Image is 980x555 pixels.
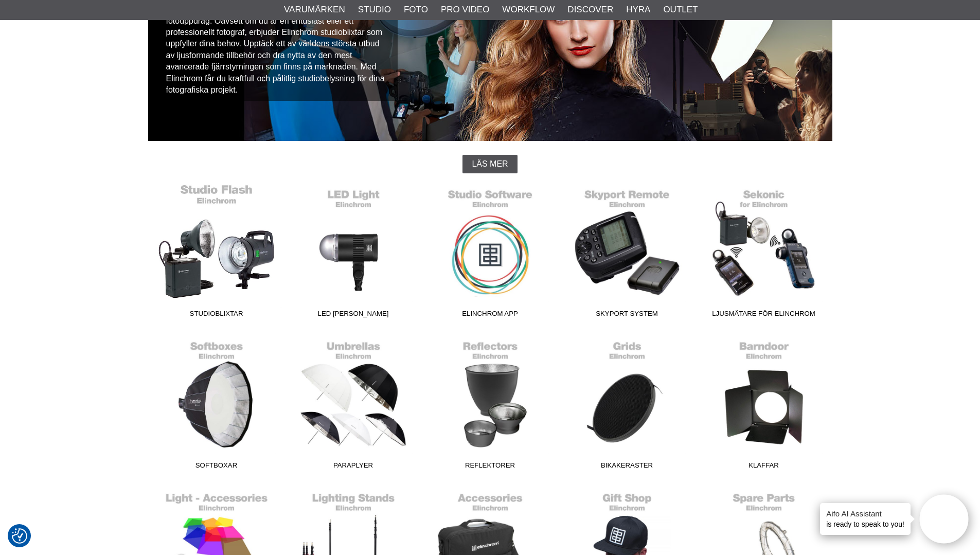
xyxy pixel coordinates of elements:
a: LED [PERSON_NAME] [285,184,422,323]
span: Paraplyer [285,460,422,474]
h4: Aifo AI Assistant [826,508,904,519]
a: Skyport System [559,184,696,323]
a: Outlet [663,3,698,16]
img: Revisit consent button [12,528,27,544]
a: Workflow [502,3,555,16]
a: Varumärken [284,3,345,16]
span: Softboxar [148,460,285,474]
button: Samtyckesinställningar [12,527,27,545]
a: Softboxar [148,335,285,474]
a: Paraplyer [285,335,422,474]
a: Ljusmätare för Elinchrom [696,184,832,323]
a: Pro Video [441,3,489,16]
a: Foto [404,3,428,16]
a: Studioblixtar [148,184,285,323]
span: Läs mer [472,159,508,169]
a: Elinchrom App [422,184,559,323]
span: Klaffar [696,460,832,474]
span: LED [PERSON_NAME] [285,309,422,323]
span: Bikakeraster [559,460,696,474]
span: Reflektorer [422,460,559,474]
a: Klaffar [696,335,832,474]
a: Reflektorer [422,335,559,474]
span: Ljusmätare för Elinchrom [696,309,832,323]
span: Studioblixtar [148,309,285,323]
span: Skyport System [559,309,696,323]
a: Discover [567,3,613,16]
span: Elinchrom App [422,309,559,323]
a: Hyra [626,3,650,16]
div: is ready to speak to you! [820,503,911,535]
a: Bikakeraster [559,335,696,474]
a: Studio [358,3,391,16]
